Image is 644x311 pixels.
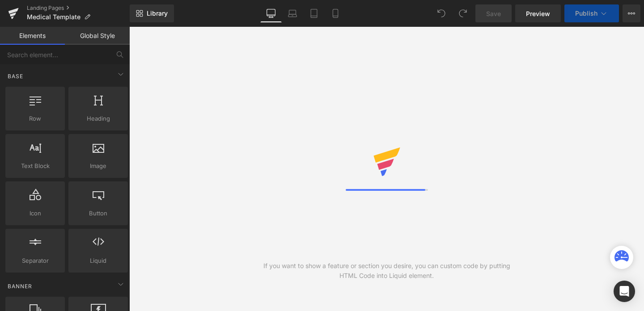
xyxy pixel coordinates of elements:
[623,4,640,22] button: More
[71,114,125,123] span: Heading
[515,4,561,22] a: Preview
[8,209,62,218] span: Icon
[27,4,130,12] a: Landing Pages
[564,4,619,22] button: Publish
[8,114,62,123] span: Row
[7,72,24,80] span: Base
[614,281,635,302] div: Open Intercom Messenger
[575,10,597,17] span: Publish
[486,9,501,18] span: Save
[432,4,450,22] button: Undo
[71,256,125,265] span: Liquid
[325,4,346,22] a: Mobile
[282,4,303,22] a: Laptop
[71,209,125,218] span: Button
[258,261,516,281] div: If you want to show a feature or section you desire, you can custom code by putting HTML Code int...
[7,282,33,290] span: Banner
[27,13,80,21] span: Medical Template
[130,4,174,22] a: New Library
[526,9,550,18] span: Preview
[65,27,130,45] a: Global Style
[71,161,125,171] span: Image
[147,9,168,17] span: Library
[8,161,62,171] span: Text Block
[8,256,62,265] span: Separator
[303,4,325,22] a: Tablet
[260,4,282,22] a: Desktop
[454,4,472,22] button: Redo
